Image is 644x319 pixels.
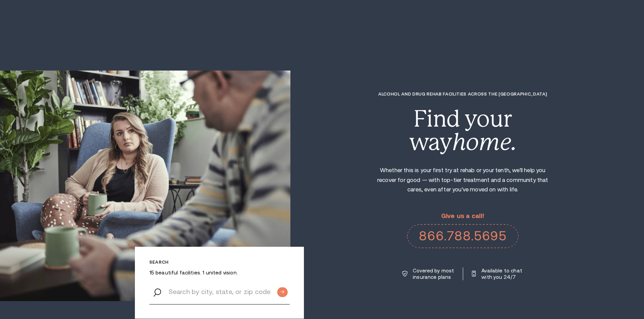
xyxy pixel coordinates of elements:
p: 15 beautiful facilities. 1 united vision. [149,269,290,276]
input: Submit [277,287,288,297]
input: Search by city, state, or zip code [149,279,290,304]
div: Find your way [371,107,555,154]
a: Available to chat with you 24/7 [472,267,523,280]
p: Available to chat with you 24/7 [481,267,523,280]
p: Whether this is your first try at rehab or your tenth, we'll help you recover for good — with top... [371,166,555,195]
p: Search [149,260,290,265]
a: 866.788.5695 [407,224,519,248]
a: Covered by most insurance plans [402,267,455,280]
p: Give us a call! [407,213,519,220]
p: Covered by most insurance plans [413,267,455,280]
i: home. [452,129,517,155]
h1: Alcohol and Drug Rehab Facilities across the [GEOGRAPHIC_DATA] [371,91,555,97]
